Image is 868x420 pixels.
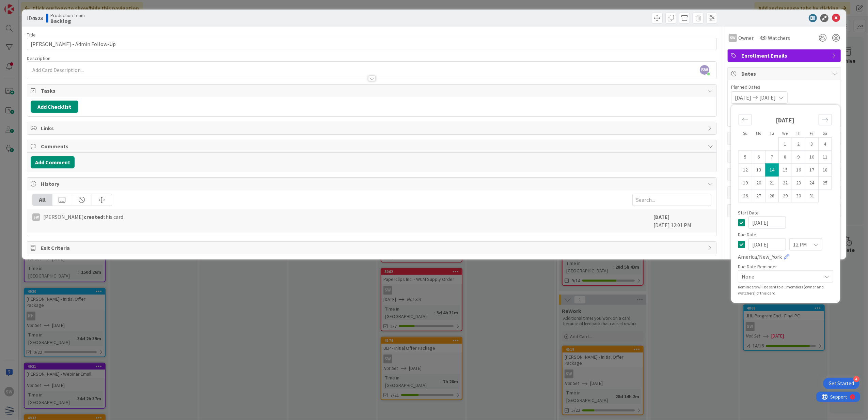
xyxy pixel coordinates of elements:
[805,150,819,163] td: Choose Friday, 10/10/2025 12:00 PM as your check-in date. It’s available.
[819,114,832,125] div: Move forward to switch to the next month.
[828,380,854,387] div: Get Started
[41,124,705,132] span: Links
[779,137,792,150] td: Choose Wednesday, 10/01/2025 12:00 PM as your check-in date. It’s available.
[770,131,774,136] small: Tu
[853,376,859,382] div: 4
[819,176,832,189] td: Choose Saturday, 10/25/2025 12:00 PM as your check-in date. It’s available.
[796,131,801,136] small: Th
[84,213,103,220] b: created
[738,253,782,261] span: America/New_York
[766,176,779,189] td: Choose Tuesday, 10/21/2025 12:00 PM as your check-in date. It’s available.
[823,131,827,136] small: Sa
[819,163,832,176] td: Choose Saturday, 10/18/2025 12:00 PM as your check-in date. It’s available.
[792,150,805,163] td: Choose Thursday, 10/09/2025 12:00 PM as your check-in date. It’s available.
[32,15,43,21] b: 4523
[31,156,75,168] button: Add Comment
[741,70,828,78] span: Dates
[739,189,752,202] td: Choose Sunday, 10/26/2025 12:00 PM as your check-in date. It’s available.
[653,213,669,220] b: [DATE]
[27,38,717,50] input: type card name here...
[752,163,766,176] td: Choose Monday, 10/13/2025 12:00 PM as your check-in date. It’s available.
[823,378,859,389] div: Open Get Started checklist, remaining modules: 4
[766,163,779,176] td: Selected as start date. Tuesday, 10/14/2025 12:00 PM
[768,34,790,42] span: Watchers
[779,189,792,202] td: Choose Wednesday, 10/29/2025 12:00 PM as your check-in date. It’s available.
[741,51,828,60] span: Enrollment Emails
[33,194,52,206] div: All
[805,176,819,189] td: Choose Friday, 10/24/2025 12:00 PM as your check-in date. It’s available.
[792,189,805,202] td: Choose Thursday, 10/30/2025 12:00 PM as your check-in date. It’s available.
[739,176,752,189] td: Choose Sunday, 10/19/2025 12:00 PM as your check-in date. It’s available.
[739,150,752,163] td: Choose Sunday, 10/05/2025 12:00 PM as your check-in date. It’s available.
[819,150,832,163] td: Choose Saturday, 10/11/2025 12:00 PM as your check-in date. It’s available.
[805,137,819,150] td: Choose Friday, 10/03/2025 12:00 PM as your check-in date. It’s available.
[32,213,40,221] div: SW
[729,34,737,42] div: SW
[735,93,751,102] span: [DATE]
[792,176,805,189] td: Choose Thursday, 10/23/2025 12:00 PM as your check-in date. It’s available.
[731,84,837,91] span: Planned Dates
[35,3,37,8] div: 1
[14,1,31,9] span: Support
[752,150,766,163] td: Choose Monday, 10/06/2025 12:00 PM as your check-in date. It’s available.
[700,65,709,75] span: SW
[739,163,752,176] td: Choose Sunday, 10/12/2025 12:00 PM as your check-in date. It’s available.
[50,18,85,24] b: Backlog
[743,131,747,136] small: Su
[752,176,766,189] td: Choose Monday, 10/20/2025 12:00 PM as your check-in date. It’s available.
[792,137,805,150] td: Choose Thursday, 10/02/2025 12:00 PM as your check-in date. It’s available.
[779,176,792,189] td: Choose Wednesday, 10/22/2025 12:00 PM as your check-in date. It’s available.
[776,116,795,124] strong: [DATE]
[766,189,779,202] td: Choose Tuesday, 10/28/2025 12:00 PM as your check-in date. It’s available.
[731,108,839,210] div: Calendar
[27,55,50,61] span: Description
[738,34,754,42] span: Owner
[653,213,711,229] div: [DATE] 12:01 PM
[41,244,705,252] span: Exit Criteria
[810,131,814,136] small: Fr
[805,163,819,176] td: Choose Friday, 10/17/2025 12:00 PM as your check-in date. It’s available.
[41,180,705,188] span: History
[759,93,776,102] span: [DATE]
[739,114,752,125] div: Move backward to switch to the previous month.
[738,284,833,296] div: Reminders will be sent to all members (owner and watchers) of this card.
[819,137,832,150] td: Choose Saturday, 10/04/2025 12:00 PM as your check-in date. It’s available.
[50,13,85,18] span: Production Team
[766,150,779,163] td: Choose Tuesday, 10/07/2025 12:00 PM as your check-in date. It’s available.
[792,163,805,176] td: Choose Thursday, 10/16/2025 12:00 PM as your check-in date. It’s available.
[738,210,759,215] span: Start Date
[748,238,786,251] input: MM/DD/YYYY
[779,150,792,163] td: Choose Wednesday, 10/08/2025 12:00 PM as your check-in date. It’s available.
[805,189,819,202] td: Choose Friday, 10/31/2025 12:00 PM as your check-in date. It’s available.
[31,101,78,113] button: Add Checklist
[27,32,36,38] label: Title
[752,189,766,202] td: Choose Monday, 10/27/2025 12:00 PM as your check-in date. It’s available.
[738,232,756,237] span: Due Date
[27,14,43,22] span: ID
[793,240,807,249] span: 12 PM
[43,213,123,221] span: [PERSON_NAME] this card
[756,131,761,136] small: Mo
[738,264,777,269] span: Due Date Reminder
[41,87,705,95] span: Tasks
[742,272,818,281] span: None
[783,131,788,136] small: We
[632,194,711,206] input: Search...
[779,163,792,176] td: Choose Wednesday, 10/15/2025 12:00 PM as your check-in date. It’s available.
[41,142,705,150] span: Comments
[748,216,786,229] input: MM/DD/YYYY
